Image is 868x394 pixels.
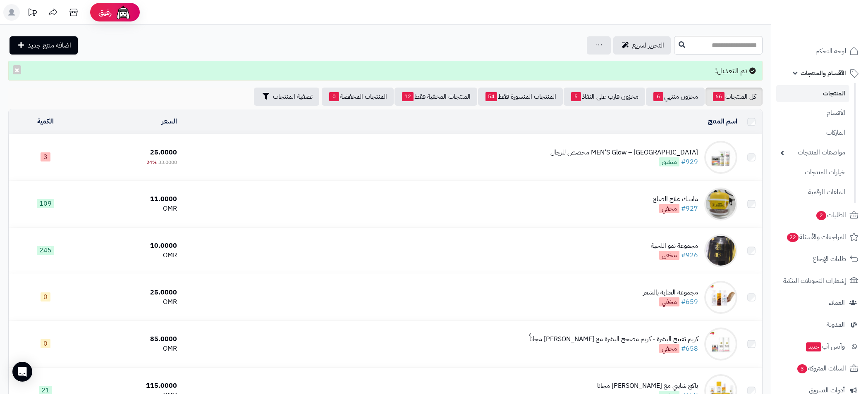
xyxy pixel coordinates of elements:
div: OMR [86,251,177,260]
a: المنتجات [776,85,849,102]
a: العملاء [776,293,863,313]
a: وآتس آبجديد [776,337,863,356]
img: مجموعة نمو اللحية [704,234,737,267]
span: مخفي [659,344,679,353]
span: 25.0000 [150,147,177,157]
a: المنتجات المنشورة فقط54 [478,88,563,106]
div: 25.0000 [86,288,177,297]
span: 0 [41,339,50,348]
a: طلبات الإرجاع [776,249,863,269]
div: 11.0000 [86,195,177,204]
span: منشور [659,157,679,166]
div: 115.0000 [86,381,177,391]
div: OMR [86,297,177,307]
span: تصفية المنتجات [273,92,313,102]
div: مجموعة العناية بالشعر [643,288,698,297]
a: #659 [681,297,698,307]
button: تصفية المنتجات [254,88,319,106]
span: التحرير لسريع [632,40,664,50]
span: 22 [787,233,799,242]
span: مخفي [659,297,679,306]
a: الكمية [37,116,54,126]
a: المنتجات المخفية فقط12 [395,88,477,106]
a: #926 [681,250,698,260]
a: #927 [681,204,698,214]
a: الملفات الرقمية [776,183,849,201]
span: 33.0000 [158,159,177,166]
div: 10.0000 [86,241,177,251]
span: 24% [146,159,157,166]
div: OMR [86,204,177,214]
div: 85.0000 [86,335,177,344]
span: رفيق [98,7,112,17]
span: 245 [37,246,54,255]
a: كل المنتجات66 [705,88,763,106]
span: 3 [41,152,50,161]
a: #929 [681,157,698,167]
span: 0 [329,92,339,101]
a: إشعارات التحويلات البنكية [776,271,863,291]
a: السلات المتروكة3 [776,358,863,378]
span: وآتس آب [805,341,845,352]
img: logo-2.png [812,21,860,38]
span: طلبات الإرجاع [813,253,846,265]
a: المدونة [776,315,863,335]
span: المدونة [827,319,845,330]
img: كريم تفتيح البشرة - كريم مصحح البشرة مع ريتنول مجاناً [704,328,737,361]
a: المراجعات والأسئلة22 [776,227,863,247]
a: التحرير لسريع [613,36,671,55]
img: ai-face.png [115,4,132,21]
a: السعر [162,116,177,126]
div: ماسك علاج الصلع [653,195,698,204]
img: MEN’S Glow – باكج مخصص للرجال [704,141,737,174]
a: تحديثات المنصة [22,4,43,23]
button: × [13,65,21,74]
img: مجموعة العناية بالشعر [704,281,737,314]
div: Open Intercom Messenger [12,362,32,382]
span: 12 [402,92,414,101]
div: تم التعديل! [8,61,763,81]
div: مجموعة نمو اللحية [651,241,698,251]
div: MEN’S Glow – [GEOGRAPHIC_DATA] مخصص للرجال [550,148,698,157]
span: 3 [797,364,807,373]
a: الطلبات2 [776,205,863,225]
a: خيارات المنتجات [776,164,849,181]
span: مخفي [659,204,679,213]
a: مخزون قارب على النفاذ5 [564,88,645,106]
a: الماركات [776,124,849,142]
a: اضافة منتج جديد [10,36,78,55]
span: لوحة التحكم [815,45,846,57]
span: 2 [816,211,826,220]
span: مخفي [659,251,679,260]
div: باكج شايني مع [PERSON_NAME] مجانا [597,381,698,391]
img: ماسك علاج الصلع [704,188,737,221]
a: لوحة التحكم [776,41,863,61]
div: OMR [86,344,177,354]
a: مواصفات المنتجات [776,144,849,161]
a: اسم المنتج [708,116,737,126]
span: إشعارات التحويلات البنكية [783,275,846,287]
span: 0 [41,292,50,301]
span: السلات المتروكة [796,363,846,374]
span: الطلبات [815,209,846,221]
a: مخزون منتهي6 [646,88,705,106]
span: اضافة منتج جديد [28,40,71,50]
span: 6 [653,92,663,101]
span: العملاء [829,297,845,309]
a: #658 [681,344,698,354]
span: 109 [37,199,54,208]
div: كريم تفتيح البشرة - كريم مصحح البشرة مع [PERSON_NAME] مجاناً [529,335,698,344]
span: 54 [485,92,497,101]
span: الأقسام والمنتجات [801,67,846,79]
a: الأقسام [776,104,849,122]
span: 66 [713,92,725,101]
span: 5 [571,92,581,101]
span: المراجعات والأسئلة [786,231,846,243]
a: المنتجات المخفضة0 [322,88,394,106]
span: جديد [806,342,821,351]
